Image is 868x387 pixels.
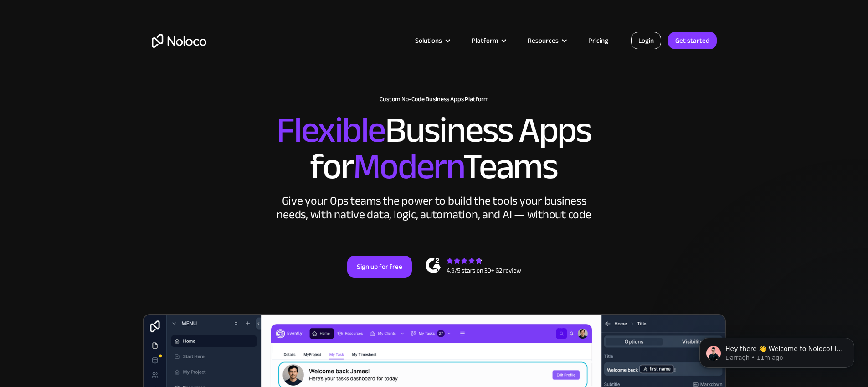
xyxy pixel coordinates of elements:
[472,35,498,46] div: Platform
[152,112,717,185] h2: Business Apps for Teams
[460,35,516,46] div: Platform
[577,35,620,46] a: Pricing
[631,32,661,49] a: Login
[415,35,442,46] div: Solutions
[516,35,577,46] div: Resources
[404,35,460,46] div: Solutions
[152,34,206,48] a: home
[347,256,412,278] a: Sign up for free
[353,133,463,201] span: Modern
[277,96,385,164] span: Flexible
[275,194,594,222] div: Give your Ops teams the power to build the tools your business needs, with native data, logic, au...
[152,96,717,103] h1: Custom No-Code Business Apps Platform
[528,35,559,46] div: Resources
[668,32,717,49] a: Get started
[686,319,868,382] iframe: Intercom notifications message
